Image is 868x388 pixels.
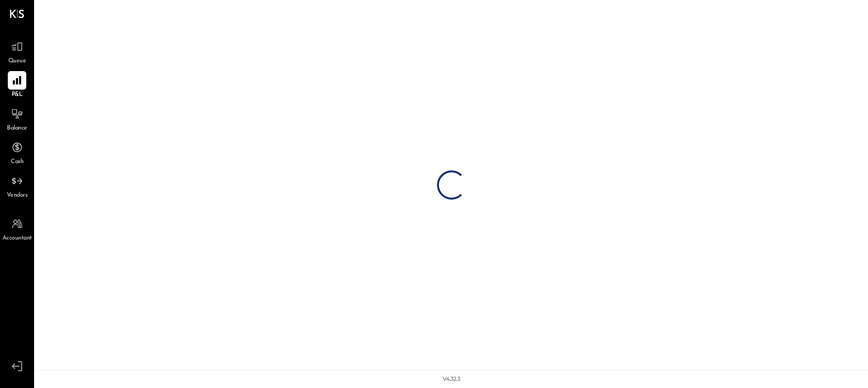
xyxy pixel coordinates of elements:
[0,71,34,99] a: P&L
[8,57,26,66] span: Queue
[443,375,460,383] div: v 4.32.3
[7,191,28,200] span: Vendors
[0,105,34,133] a: Balance
[0,37,34,66] a: Queue
[0,138,34,166] a: Cash
[0,215,34,243] a: Accountant
[2,234,32,243] span: Accountant
[12,91,23,99] span: P&L
[0,172,34,200] a: Vendors
[11,158,23,166] span: Cash
[7,124,27,133] span: Balance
